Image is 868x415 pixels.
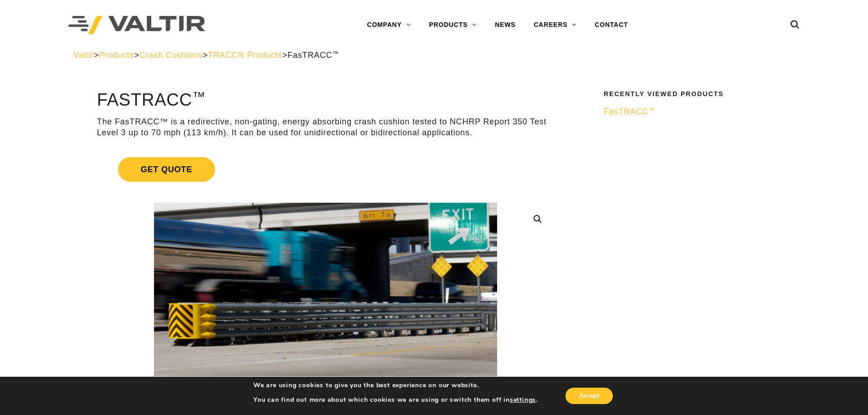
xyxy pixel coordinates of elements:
[192,89,205,104] sup: ™
[486,16,524,34] a: NEWS
[99,51,134,60] a: Products
[73,51,93,60] a: Valtir
[253,381,538,389] p: We are using cookies to give you the best experience on our website.
[139,51,203,60] a: Crash Cushions
[648,107,655,113] sup: ™
[586,16,637,34] a: CONTACT
[208,51,282,60] a: TRACC® Products
[253,396,538,404] p: You can find out more about which cookies we are using or switch them off in .
[604,107,655,116] span: FasTRACC
[524,16,586,34] a: CAREERS
[332,50,339,57] sup: ™
[97,117,554,138] p: The FasTRACC™ is a redirective, non-gating, energy absorbing crash cushion tested to NCHRP Report...
[604,91,789,97] h2: Recently Viewed Products
[68,16,205,35] img: Valtir
[73,50,795,61] div: > > > >
[358,16,420,34] a: COMPANY
[604,107,789,117] a: FasTRACC™
[97,91,554,110] h1: FasTRACC
[565,388,613,404] button: Accept
[118,157,215,182] span: Get Quote
[420,16,486,34] a: PRODUCTS
[510,396,536,404] button: settings
[288,51,339,60] span: FasTRACC
[97,146,554,193] a: Get Quote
